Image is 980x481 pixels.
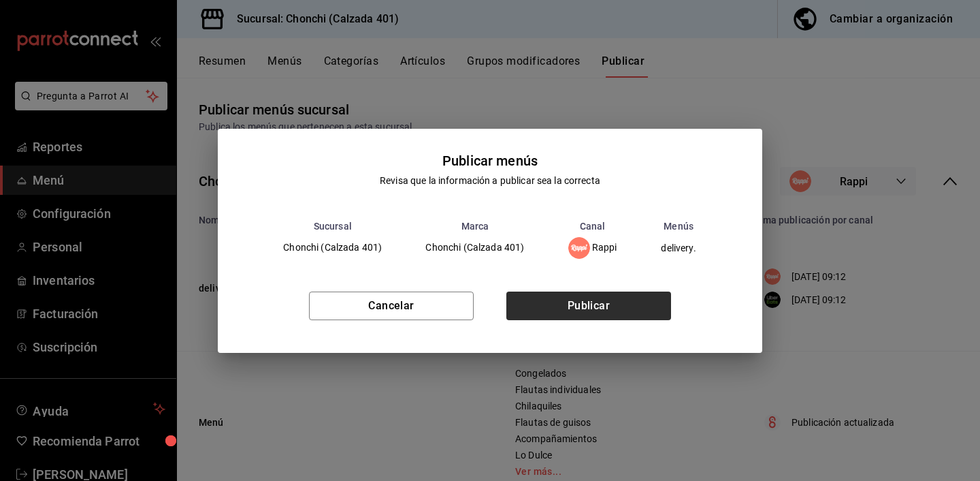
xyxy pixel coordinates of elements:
span: delivery. [661,243,696,253]
button: Cancelar [309,292,474,320]
th: Marca [404,221,546,232]
th: Menús [638,221,718,232]
th: Sucursal [261,221,404,232]
td: Chonchi (Calzada 401) [261,232,404,264]
div: Publicar menús [442,151,538,171]
td: Chonchi (Calzada 401) [404,232,546,264]
div: Revisa que la información a publicar sea la correcta [380,174,600,188]
th: Canal [546,221,639,232]
button: Publicar [506,292,671,320]
div: Rappi [568,237,617,259]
